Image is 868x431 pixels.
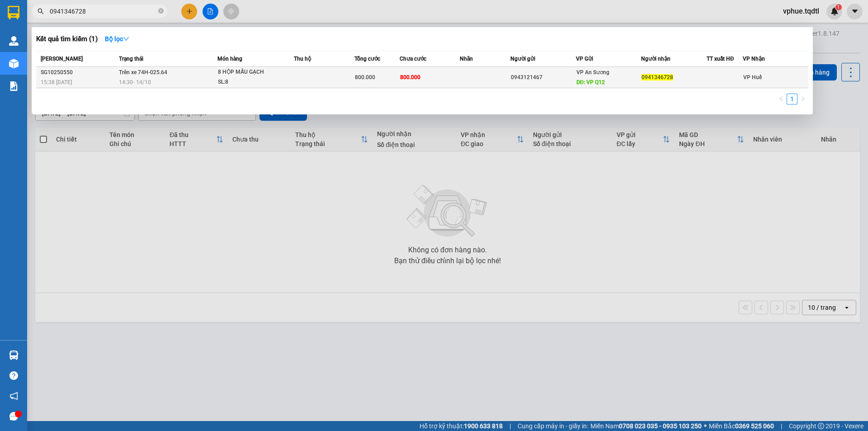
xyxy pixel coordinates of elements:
[98,32,137,46] button: Bộ lọcdown
[41,79,72,85] span: 15:38 [DATE]
[797,94,808,104] li: Next Page
[400,56,426,62] span: Chưa cước
[460,56,473,62] span: Nhãn
[9,392,18,400] span: notification
[9,36,19,46] img: warehouse-icon
[642,74,673,81] span: 0941346728
[576,69,609,76] span: VP An Sương
[707,56,734,62] span: TT xuất HĐ
[797,94,808,104] button: right
[50,6,156,16] input: Tìm tên, số ĐT hoặc mã đơn
[9,371,18,380] span: question-circle
[294,56,311,62] span: Thu hộ
[787,94,797,104] li: 1
[158,8,164,14] span: close-circle
[218,77,286,87] div: SL: 8
[41,56,83,62] span: [PERSON_NAME]
[38,8,44,14] span: search
[9,81,19,91] img: solution-icon
[776,94,787,104] button: left
[9,412,18,421] span: message
[743,56,765,62] span: VP Nhận
[576,79,605,85] span: DĐ: VP Q12
[400,74,420,81] span: 800.000
[800,96,806,101] span: right
[218,67,286,77] div: 8 HỘP MẪU GẠCH
[743,74,762,81] span: VP Huế
[119,56,143,62] span: Trạng thái
[576,56,593,62] span: VP Gửi
[9,59,19,68] img: warehouse-icon
[217,56,242,62] span: Món hàng
[355,74,375,81] span: 800.000
[776,94,787,104] li: Previous Page
[778,96,784,101] span: left
[41,68,116,77] div: SG10250550
[8,6,19,19] img: logo-vxr
[119,69,167,76] span: Trên xe 74H-025.64
[510,56,535,62] span: Người gửi
[787,94,797,104] a: 1
[105,35,129,43] strong: Bộ lọc
[36,34,98,44] h3: Kết quả tìm kiếm ( 1 )
[123,36,129,42] span: down
[9,350,19,360] img: warehouse-icon
[511,73,576,82] div: 0943121467
[354,56,380,62] span: Tổng cước
[119,79,151,85] span: 14:30 - 14/10
[158,7,164,16] span: close-circle
[641,56,670,62] span: Người nhận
